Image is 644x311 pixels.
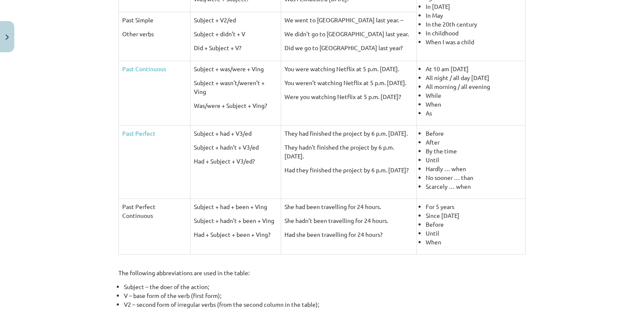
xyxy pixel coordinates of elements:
[426,100,522,109] li: When
[426,138,522,147] li: After
[426,229,522,238] li: Until
[194,64,277,73] p: Subject + was/were + Ving
[122,65,166,72] a: Past Continuous
[426,238,522,247] li: When
[284,216,413,225] p: She hadn’t been travelling for 24 hours.
[426,173,522,182] li: No sooner … than
[426,73,522,82] li: All night / all day [DATE]
[194,143,277,152] p: Subject + hadn’t + V3/ed
[426,2,522,11] li: In [DATE]
[5,35,9,40] img: icon-close-lesson-0947bae3869378f0d4975bcd49f059093ad1ed9edebbc8119c70593378902aed.svg
[284,78,413,87] p: You weren’t watching Netflix at 5 p.m. [DATE].
[194,129,277,138] p: Subject + had + V3/ed
[426,155,522,164] li: Until
[284,29,413,38] p: We didn’t go to [GEOGRAPHIC_DATA] last year.
[426,82,522,91] li: All morning / all evening
[426,109,522,118] li: As
[284,43,413,52] p: Did we go to [GEOGRAPHIC_DATA] last year?
[426,220,522,229] li: Before
[194,78,277,96] p: Subject + wasn’t/weren’t + Ving
[426,91,522,100] li: While
[426,129,522,138] li: Before
[124,282,526,291] li: Subject – the doer of the action;
[426,147,522,155] li: By the time
[194,16,277,24] p: Subject + V2/ed
[194,29,277,38] p: Subject + didn’t + V
[426,29,522,38] li: In childhood
[284,166,413,174] p: Had they finished the project by 6 p.m. [DATE]?
[194,202,277,211] p: Subject + had + been + Ving
[118,268,526,277] p: The following abbreviations are used in the table:
[122,29,187,38] p: Other verbs
[122,16,187,24] p: Past Simple
[194,43,277,52] p: Did + Subject + V?
[426,64,522,73] li: At 10 am [DATE]
[426,11,522,20] li: In May
[284,230,413,239] p: Had she been travelling for 24 hours?
[426,38,522,46] li: When I was a child
[426,182,522,191] li: Scarcely … when
[124,300,526,309] li: V2 – second form of irregular verbs (from the second column in the table);
[426,20,522,29] li: In the 20th century
[122,129,156,137] a: Past Perfect
[194,216,277,225] p: Subject + hadn’t + been + Ving
[194,157,277,166] p: Had + Subject + V3/ed?
[426,164,522,173] li: Hardly … when
[284,129,413,138] p: They had finished the project by 6 p.m. [DATE].
[284,143,413,161] p: They hadn’t finished the project by 6 p.m. [DATE].
[284,16,413,24] p: We went to [GEOGRAPHIC_DATA] last year. –
[124,291,526,300] li: V – base form of the verb (first form);
[284,64,413,73] p: You were watching Netflix at 5 p.m. [DATE].
[194,230,277,239] p: Had + Subject + been + Ving?
[284,202,413,211] p: She had been travelling for 24 hours.
[426,211,522,220] li: Since [DATE]
[426,202,522,211] li: For 5 years
[122,202,187,220] p: Past Perfect Continuous
[284,92,413,101] p: Were you watching Netflix at 5 p.m. [DATE]?
[194,101,277,110] p: Was/were + Subject + Ving?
